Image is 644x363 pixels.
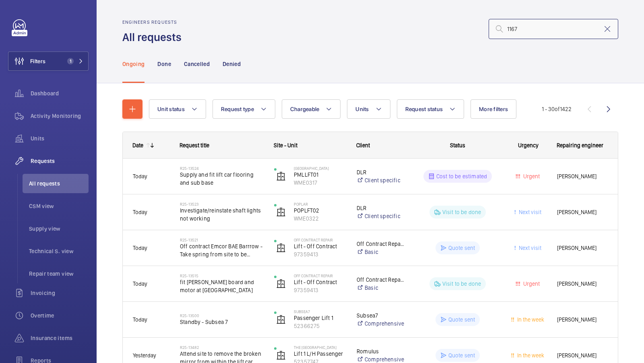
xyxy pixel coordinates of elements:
[489,19,618,39] input: Search by request number or quote number
[180,237,264,242] h2: R25-13521
[294,350,346,358] p: Lift 1 L/H Passenger
[29,270,89,278] span: Repair team view
[132,142,143,148] div: Date
[522,173,540,179] span: Urgent
[31,334,89,342] span: Insurance items
[557,279,608,289] span: [PERSON_NAME]
[356,142,370,148] span: Client
[180,313,264,318] h2: R25-13500
[357,311,405,320] p: Subsea7
[557,243,608,253] span: [PERSON_NAME]
[436,172,487,180] p: Cost to be estimated
[294,206,346,214] p: POPLFT02
[448,316,475,324] p: Quote sent
[294,214,346,223] p: WME0322
[31,157,89,165] span: Requests
[357,168,405,176] p: DLR
[294,179,346,187] p: WME0317
[294,345,346,350] p: The [GEOGRAPHIC_DATA]
[276,171,286,181] img: elevator.svg
[184,60,210,68] p: Cancelled
[290,106,320,112] span: Chargeable
[122,19,186,25] h2: Engineers requests
[294,242,346,250] p: Lift - Off Contract
[557,351,608,360] span: [PERSON_NAME]
[180,206,264,223] span: Investigate/reinstate shaft lights not working
[355,106,369,112] span: Units
[294,171,346,179] p: PMLLFT01
[133,245,147,251] span: Today
[448,244,475,252] p: Quote sent
[180,278,264,294] span: fit [PERSON_NAME] board and motor at [GEOGRAPHIC_DATA]
[157,60,171,68] p: Done
[29,225,89,233] span: Supply view
[357,212,405,220] a: Client specific
[133,209,147,215] span: Today
[180,171,264,187] span: Supply and fit lift car flooring and sub base
[517,209,541,215] span: Next visit
[357,176,405,184] a: Client specific
[557,172,608,181] span: [PERSON_NAME]
[516,352,544,359] span: In the week
[29,179,89,188] span: All requests
[294,278,346,286] p: Lift - Off Contract
[516,316,544,323] span: In the week
[180,166,264,171] h2: R25-13524
[180,142,209,148] span: Request title
[67,58,74,64] span: 1
[294,322,346,330] p: 52366275
[31,89,89,97] span: Dashboard
[122,30,186,45] h1: All requests
[442,280,481,288] p: Visit to be done
[276,243,286,253] img: elevator.svg
[522,280,540,287] span: Urgent
[149,99,206,119] button: Unit status
[274,142,297,148] span: Site - Unit
[450,142,465,148] span: Status
[29,247,89,255] span: Technical S. view
[31,134,89,142] span: Units
[347,99,390,119] button: Units
[276,207,286,217] img: elevator.svg
[542,106,572,112] span: 1 - 30 1422
[357,284,405,292] a: Basic
[180,202,264,206] h2: R25-13523
[31,289,89,297] span: Invoicing
[294,250,346,258] p: 97359413
[282,99,341,119] button: Chargeable
[133,280,147,287] span: Today
[180,273,264,278] h2: R25-13515
[180,242,264,258] span: Off contract Emcor BAE Barrrow - Take spring from site to be fabricated
[8,52,89,71] button: Filters1
[442,208,481,216] p: Visit to be done
[357,240,405,248] p: Off Contract Repairs
[276,279,286,289] img: elevator.svg
[357,276,405,284] p: Off Contract Repairs
[294,273,346,278] p: Off Contract Repair
[294,314,346,322] p: Passenger Lift 1
[357,204,405,212] p: DLR
[133,173,147,179] span: Today
[122,60,144,68] p: Ongoing
[357,248,405,256] a: Basic
[557,208,608,217] span: [PERSON_NAME]
[276,351,286,360] img: elevator.svg
[133,352,156,359] span: Yesterday
[397,99,464,119] button: Request status
[223,60,241,68] p: Denied
[448,351,475,359] p: Quote sent
[31,112,89,120] span: Activity Monitoring
[276,315,286,324] img: elevator.svg
[405,106,443,112] span: Request status
[157,106,185,112] span: Unit status
[294,237,346,242] p: Off Contract Repair
[518,142,539,148] span: Urgency
[133,316,147,323] span: Today
[357,347,405,355] p: Romulus
[294,166,346,171] p: [GEOGRAPHIC_DATA]
[471,99,516,119] button: More filters
[479,106,508,112] span: More filters
[294,309,346,314] p: Subsea7
[30,57,45,65] span: Filters
[213,99,275,119] button: Request type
